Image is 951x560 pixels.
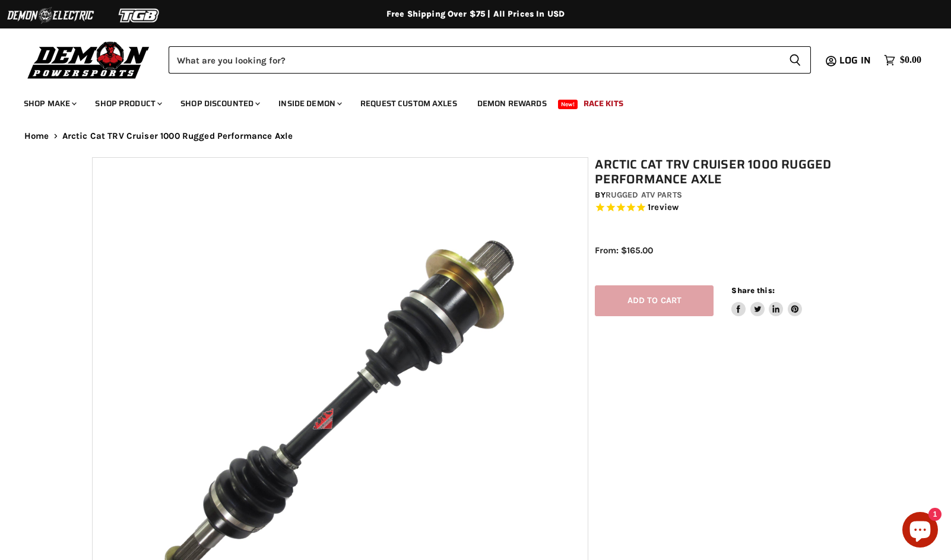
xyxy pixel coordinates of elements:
[172,91,267,116] a: Shop Discounted
[834,55,878,66] a: Log in
[468,91,556,116] a: Demon Rewards
[62,131,293,141] span: Arctic Cat TRV Cruiser 1000 Rugged Performance Axle
[95,4,184,27] img: TGB Logo 2
[24,39,154,81] img: Demon Powersports
[878,52,927,69] a: $0.00
[24,131,49,141] a: Home
[15,87,918,116] ul: Main menu
[1,131,950,141] nav: Breadcrumbs
[15,91,84,116] a: Shop Make
[731,286,774,295] span: Share this:
[839,53,871,68] span: Log in
[558,100,578,109] span: New!
[270,91,349,116] a: Inside Demon
[731,285,802,317] aside: Share this:
[86,91,169,116] a: Shop Product
[595,157,866,187] h1: Arctic Cat TRV Cruiser 1000 Rugged Performance Axle
[169,46,779,74] input: Search
[899,512,942,551] inbox-online-store-chat: Shopify online store chat
[1,9,950,20] div: Free Shipping Over $75 | All Prices In USD
[169,46,811,74] form: Product
[651,202,679,213] span: review
[900,55,921,66] span: $0.00
[595,202,866,214] span: Rated 5.0 out of 5 stars 1 reviews
[595,245,653,256] span: From: $165.00
[595,189,866,202] div: by
[779,46,811,74] button: Search
[351,91,466,116] a: Request Custom Axles
[6,4,95,27] img: Demon Electric Logo 2
[606,190,682,200] a: Rugged ATV Parts
[575,91,632,116] a: Race Kits
[648,202,679,213] span: 1 reviews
